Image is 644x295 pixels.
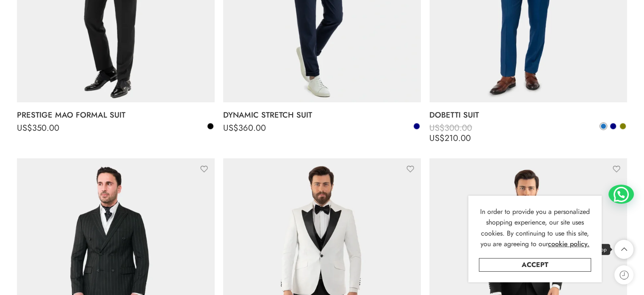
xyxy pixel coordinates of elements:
[413,122,420,130] a: Navy
[429,132,445,144] span: US$
[548,239,589,250] a: cookie policy.
[479,258,591,272] a: Accept
[17,107,215,124] a: PRESTIGE MAO FORMAL SUIT
[223,107,421,124] a: DYNAMIC STRETCH SUIT
[17,122,32,134] span: US$
[609,122,617,130] a: Navy
[429,122,445,134] span: US$
[619,122,627,130] a: Olive
[614,240,633,259] a: Back to Top
[429,107,627,124] a: DOBETTI SUIT
[17,122,59,134] bdi: 350.00
[429,122,472,134] bdi: 300.00
[480,207,590,249] span: In order to provide you a personalized shopping experience, our site uses cookies. By continuing ...
[223,122,266,134] bdi: 360.00
[600,122,607,130] a: Blue
[223,122,238,134] span: US$
[429,132,471,144] bdi: 210.00
[207,122,214,130] a: Black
